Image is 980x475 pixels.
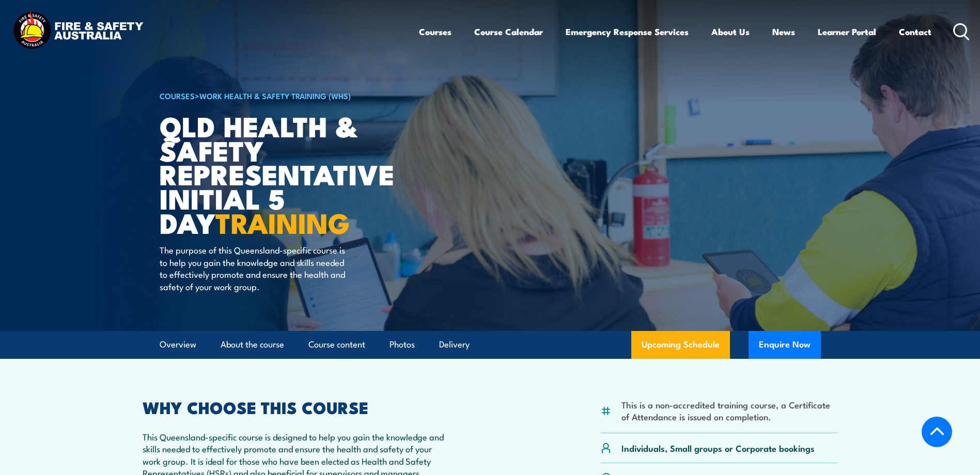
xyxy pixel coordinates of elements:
a: COURSES [160,90,195,101]
a: Course content [308,331,365,358]
strong: TRAINING [215,200,350,243]
a: About the course [221,331,284,358]
a: Delivery [439,331,470,358]
a: Emergency Response Services [566,18,689,45]
a: About Us [711,18,750,45]
p: Individuals, Small groups or Corporate bookings [621,442,815,454]
a: Contact [899,18,931,45]
a: Courses [419,18,452,45]
button: Enquire Now [749,331,821,359]
a: Upcoming Schedule [631,331,730,359]
p: The purpose of this Queensland-specific course is to help you gain the knowledge and skills neede... [160,244,348,292]
h1: QLD Health & Safety Representative Initial 5 Day [160,114,415,234]
a: Photos [390,331,415,358]
a: Course Calendar [474,18,543,45]
a: Work Health & Safety Training (WHS) [199,90,351,101]
a: News [772,18,795,45]
a: Learner Portal [818,18,876,45]
li: This is a non-accredited training course, a Certificate of Attendance is issued on completion. [621,399,838,423]
a: Overview [160,331,196,358]
h6: > [160,89,415,102]
h2: WHY CHOOSE THIS COURSE [143,400,444,414]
